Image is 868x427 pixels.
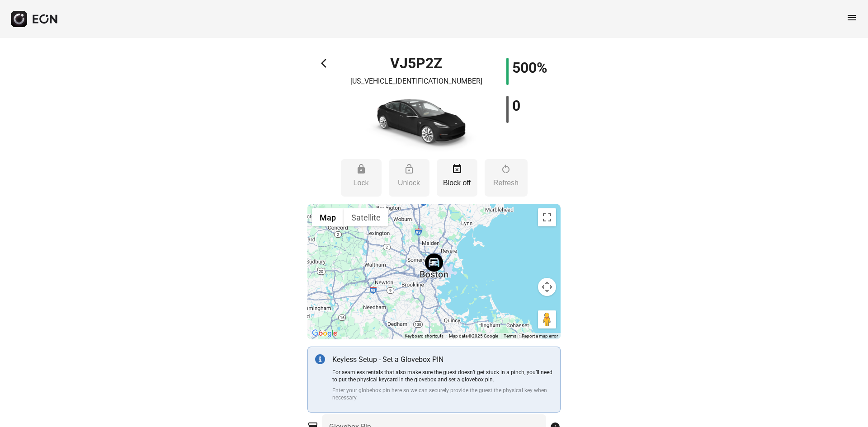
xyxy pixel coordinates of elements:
[344,208,388,226] button: Show satellite imagery
[332,387,553,401] p: Enter your globebox pin here so we can securely provide the guest the physical key when necessary.
[310,328,340,339] a: Open this area in Google Maps (opens a new window)
[405,333,443,339] button: Keyboard shortcuts
[310,328,340,339] img: Google
[538,208,556,226] button: Toggle fullscreen view
[353,90,480,154] img: car
[315,354,325,364] img: info
[449,333,498,338] span: Map data ©2025 Google
[504,333,516,338] a: Terms (opens in new tab)
[350,76,482,87] p: [US_VEHICLE_IDENTIFICATION_NUMBER]
[437,159,477,197] button: Block off
[321,58,332,69] span: arrow_back_ios
[312,208,344,226] button: Show street map
[390,58,442,69] h1: VJ5P2Z
[512,62,547,73] h1: 500%
[522,333,558,338] a: Report a map error
[846,12,857,23] span: menu
[538,310,556,328] button: Drag Pegman onto the map to open Street View
[332,354,553,365] p: Keyless Setup - Set a Glovebox PIN
[512,100,520,111] h1: 0
[441,178,473,188] p: Block off
[538,278,556,296] button: Map camera controls
[452,164,462,174] span: event_busy
[332,369,553,383] p: For seamless rentals that also make sure the guest doesn’t get stuck in a pinch, you’ll need to p...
